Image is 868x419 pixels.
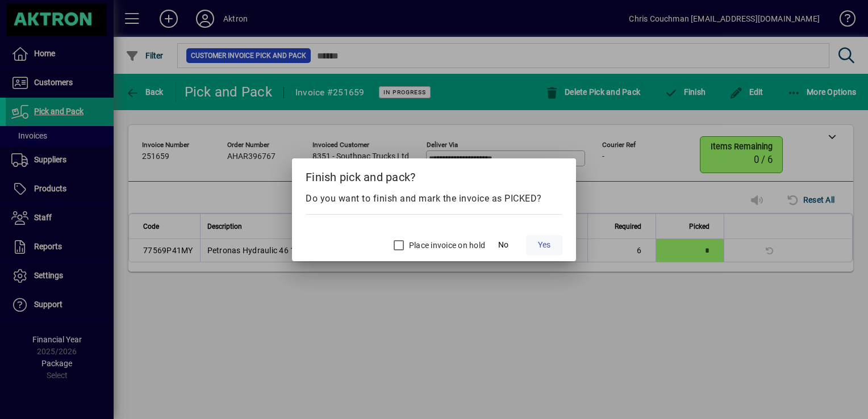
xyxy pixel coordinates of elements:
button: No [485,235,521,255]
label: Place invoice on hold [407,240,485,251]
button: Yes [526,235,562,255]
span: No [498,239,508,251]
span: Yes [538,239,550,251]
div: Do you want to finish and mark the invoice as PICKED? [306,192,562,206]
h2: Finish pick and pack? [292,158,576,191]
